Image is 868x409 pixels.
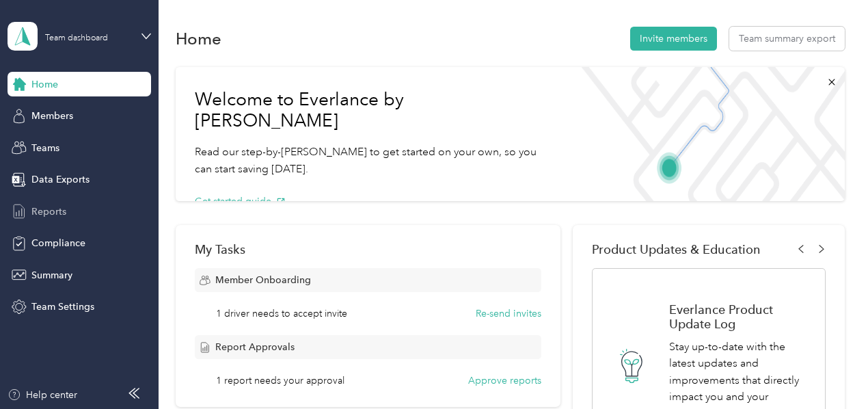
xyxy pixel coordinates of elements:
[195,89,552,132] h1: Welcome to Everlance by [PERSON_NAME]
[31,109,73,123] span: Members
[791,332,868,409] iframe: Everlance-gr Chat Button Frame
[31,77,58,92] span: Home
[31,141,59,155] span: Teams
[8,388,77,402] button: Help center
[476,306,541,321] button: Re-send invites
[195,194,286,209] button: Get started guide
[592,242,761,256] span: Product Updates & Education
[31,172,90,187] span: Data Exports
[669,302,811,331] h1: Everlance Product Update Log
[31,236,85,250] span: Compliance
[216,306,347,321] span: 1 driver needs to accept invite
[31,300,94,314] span: Team Settings
[216,373,344,388] span: 1 report needs your approval
[215,340,295,354] span: Report Approvals
[31,204,66,219] span: Reports
[571,67,844,201] img: Welcome to everlance
[195,242,542,256] div: My Tasks
[468,373,541,388] button: Approve reports
[176,31,221,46] h1: Home
[215,273,311,287] span: Member Onboarding
[45,34,108,42] div: Team dashboard
[195,144,552,177] p: Read our step-by-[PERSON_NAME] to get started on your own, so you can start saving [DATE].
[729,27,845,51] button: Team summary export
[31,268,72,282] span: Summary
[630,27,717,51] button: Invite members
